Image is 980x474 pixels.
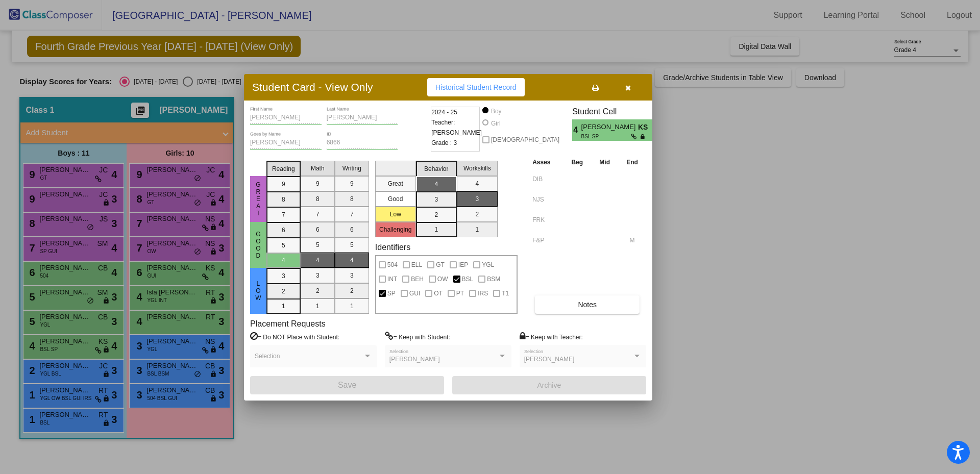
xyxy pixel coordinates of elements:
[387,273,397,285] span: INT
[436,259,445,271] span: GT
[532,171,560,187] input: assessment
[250,376,444,394] button: Save
[387,259,398,271] span: 504
[456,287,464,300] span: PT
[389,356,440,363] span: [PERSON_NAME]
[563,157,591,168] th: Beg
[491,134,559,146] span: [DEMOGRAPHIC_DATA]
[572,107,661,116] h3: Student Cell
[431,117,482,138] span: Teacher: [PERSON_NAME]
[581,122,638,133] span: [PERSON_NAME]
[591,157,618,168] th: Mid
[581,133,631,140] span: BSL SP
[618,157,646,168] th: End
[387,287,396,300] span: SP
[254,181,263,217] span: Great
[532,192,560,207] input: assessment
[502,287,509,300] span: T1
[524,356,575,363] span: [PERSON_NAME]
[532,233,560,248] input: assessment
[491,119,501,128] div: Girl
[435,83,517,91] span: Historical Student Record
[411,259,422,271] span: ELL
[375,242,410,252] label: Identifiers
[491,107,502,116] div: Boy
[487,273,500,285] span: BSM
[462,273,474,285] span: BSL
[532,212,560,228] input: assessment
[537,381,561,389] span: Archive
[254,280,263,302] span: Low
[652,124,661,136] span: 4
[427,78,525,96] button: Historical Student Record
[431,107,457,117] span: 2024 - 25
[452,376,646,394] button: Archive
[254,231,263,259] span: Good
[572,124,581,136] span: 4
[478,287,488,300] span: IRS
[409,287,420,300] span: GUI
[535,295,640,314] button: Notes
[437,273,448,285] span: OW
[578,301,597,309] span: Notes
[520,332,583,342] label: = Keep with Teacher:
[458,259,468,271] span: IEP
[327,139,398,146] input: Enter ID
[385,332,450,342] label: = Keep with Student:
[411,273,424,285] span: BEH
[482,259,494,271] span: YGL
[252,81,373,93] h3: Student Card - View Only
[434,287,443,300] span: OT
[250,139,322,146] input: goes by name
[530,157,563,168] th: Asses
[250,332,339,342] label: = Do NOT Place with Student:
[638,122,652,133] span: KS
[338,381,356,389] span: Save
[250,319,326,329] label: Placement Requests
[431,138,457,148] span: Grade : 3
